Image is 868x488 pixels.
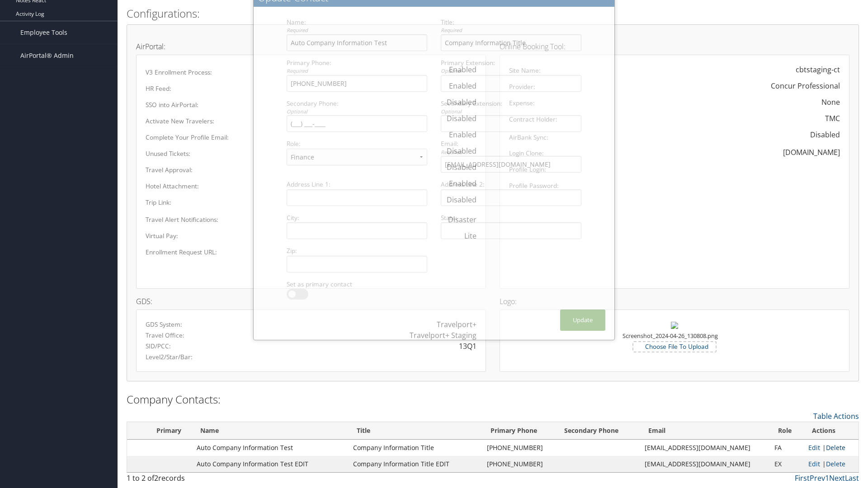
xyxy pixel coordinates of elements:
td: [PHONE_NUMBER] [482,440,556,456]
label: Travel Alert Notifications: [146,215,218,224]
div: Concur Professional [771,80,840,91]
h4: AirPortal: [136,43,486,50]
td: Company Information Title [349,440,482,456]
td: [EMAIL_ADDRESS][DOMAIN_NAME] [640,440,770,456]
td: FA [770,440,804,456]
th: Primary Phone [482,422,556,440]
label: Secondary Phone: [283,99,431,116]
h2: Configurations: [127,6,859,21]
label: Set as primary contact [283,280,431,289]
label: Travel Office: [146,331,184,340]
div: 13Q1 [459,341,476,352]
a: Table Actions [813,411,859,421]
th: Actions [804,422,859,440]
a: Edit [808,443,820,452]
td: | [804,456,859,472]
label: Secondary Extension: [437,99,585,116]
div: Required [441,149,581,156]
h4: GDS: [136,298,486,305]
th: Name [192,422,349,440]
label: Address Line 2: [437,180,585,189]
div: TMC [825,113,840,124]
a: Delete [826,443,845,452]
a: 1 [825,473,829,483]
small: Screenshot_2024-04-26_130808.png [623,332,718,349]
label: GDS System: [146,320,182,329]
td: [PHONE_NUMBER] [482,456,556,472]
label: Complete Your Profile Email: [146,133,229,142]
label: Zip: [283,246,431,255]
a: Delete [826,460,845,468]
h4: Logo: [500,298,849,305]
div: Optional [441,108,581,116]
a: Prev [810,473,825,483]
td: | [804,440,859,456]
label: HR Feed: [146,84,171,93]
img: Screenshot_2024-04-26_130808.png [671,322,678,329]
label: City: [283,213,431,222]
div: Disabled [801,129,840,140]
span: Employee Tools [20,21,67,44]
label: Primary Extension: [437,58,585,75]
label: Email: [437,139,585,156]
div: Required [441,27,581,34]
td: Company Information Title EDIT [349,456,482,472]
label: Enrollment Request URL: [146,248,217,257]
label: V3 Enrollment Process: [146,68,212,77]
label: Choose File To Upload [633,342,716,351]
th: Primary [146,422,192,440]
div: Optional [287,108,427,116]
div: Required [287,67,427,75]
label: Virtual Pay: [146,231,178,240]
td: Auto Company Information Test EDIT [192,456,349,472]
label: Name: [283,18,431,34]
h2: Company Contacts: [127,392,859,407]
div: None [821,97,840,108]
div: cbtstaging-ct [796,64,840,75]
th: Title [349,422,482,440]
label: SID/PCC: [146,342,171,351]
span: 2 [154,473,158,483]
a: Next [829,473,845,483]
td: Auto Company Information Test [192,440,349,456]
label: Travel Approval: [146,165,193,174]
th: Role [770,422,804,440]
label: Address Line 1: [283,180,431,189]
h4: Online Booking Tool: [500,43,849,50]
div: Required [287,27,427,34]
div: [DOMAIN_NAME] [783,147,840,158]
td: EX [770,456,804,472]
label: Hotel Attachment: [146,182,199,191]
label: Title: [437,18,585,34]
label: Unused Tickets: [146,149,190,158]
span: AirPortal® Admin [20,44,74,67]
th: Secondary Phone [556,422,640,440]
td: [EMAIL_ADDRESS][DOMAIN_NAME] [640,456,770,472]
div: Optional [441,67,581,75]
input: (___) ___-____ [287,75,427,92]
a: First [795,473,810,483]
label: SSO into AirPortal: [146,100,198,109]
label: Level2/Star/Bar: [146,352,193,361]
th: Email [640,422,770,440]
label: Role: [283,139,431,148]
a: Edit [808,460,820,468]
input: (___) ___-____ [287,115,427,132]
label: Activate New Travelers: [146,117,214,126]
div: 1 to 2 of records [127,473,300,488]
a: Last [845,473,859,483]
label: Primary Phone: [283,58,431,75]
label: Trip Link: [146,198,171,207]
label: State: [437,213,585,222]
button: Update [560,310,605,331]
